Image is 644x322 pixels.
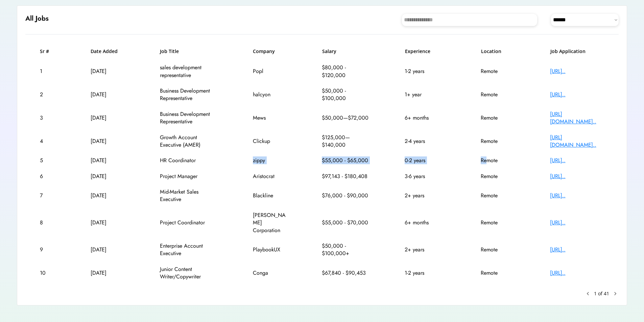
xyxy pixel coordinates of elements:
[91,173,124,180] div: [DATE]
[160,64,217,79] div: sales development representative
[405,91,445,98] div: 1+ year
[550,246,604,253] div: [URL]..
[322,157,369,164] div: $55,000 - $65,000
[253,246,287,253] div: PlaybookUX
[253,91,287,98] div: halcyon
[585,290,591,297] button: keyboard_arrow_left
[160,134,217,149] div: Growth Account Executive (AMER)
[160,266,217,281] div: Junior Content Writer/Copywriter
[160,157,217,164] div: HR Coordinator
[160,219,217,226] div: Project Coordinator
[40,48,55,55] h6: Sr #
[40,269,55,277] div: 10
[322,192,369,199] div: $76,000 - $90,000
[322,269,369,277] div: $67,840 - $90,453
[481,91,515,98] div: Remote
[405,269,445,277] div: 1-2 years
[405,157,445,164] div: 0-2 years
[550,134,604,149] div: [URL][DOMAIN_NAME]..
[40,91,55,98] div: 2
[40,219,55,226] div: 8
[550,157,604,164] div: [URL]..
[322,114,369,122] div: $50,000—$72,000
[322,64,369,79] div: $80,000 - $120,000
[91,246,124,253] div: [DATE]
[405,246,445,253] div: 2+ years
[160,87,217,102] div: Business Development Representative
[40,157,55,164] div: 5
[405,68,445,75] div: 1-2 years
[253,192,287,199] div: Blackline
[550,269,604,277] div: [URL]..
[550,110,604,126] div: [URL][DOMAIN_NAME]..
[481,246,515,253] div: Remote
[550,219,604,226] div: [URL]..
[91,192,124,199] div: [DATE]
[481,48,515,55] h6: Location
[40,114,55,122] div: 3
[40,68,55,75] div: 1
[322,219,369,226] div: $55,000 - $70,000
[160,242,217,257] div: Enterprise Account Executive
[322,48,369,55] h6: Salary
[91,48,124,55] h6: Date Added
[481,68,515,75] div: Remote
[322,134,369,149] div: $125,000—$140,000
[253,212,287,234] div: [PERSON_NAME] Corporation
[253,48,287,55] h6: Company
[91,157,124,164] div: [DATE]
[481,219,515,226] div: Remote
[253,173,287,180] div: Aristocrat
[91,114,124,122] div: [DATE]
[550,192,604,199] div: [URL]..
[253,68,287,75] div: Popl
[91,269,124,277] div: [DATE]
[405,48,446,55] h6: Experience
[612,290,619,297] button: chevron_right
[481,157,515,164] div: Remote
[322,87,369,102] div: $50,000 - $100,000
[550,48,604,55] h6: Job Application
[481,114,515,122] div: Remote
[25,14,49,23] h6: All Jobs
[322,242,369,257] div: $50,000 - $100,000+
[481,173,515,180] div: Remote
[594,290,609,297] div: 1 of 41
[405,192,445,199] div: 2+ years
[253,157,287,164] div: zippy
[253,114,287,122] div: Mews
[405,219,445,226] div: 6+ months
[253,269,287,277] div: Conga
[91,219,124,226] div: [DATE]
[91,138,124,145] div: [DATE]
[40,173,55,180] div: 6
[40,246,55,253] div: 9
[550,68,604,75] div: [URL]..
[405,138,445,145] div: 2-4 years
[481,269,515,277] div: Remote
[253,138,287,145] div: Clickup
[160,188,217,203] div: Mid-Market Sales Executive
[481,192,515,199] div: Remote
[550,173,604,180] div: [URL]..
[405,114,445,122] div: 6+ months
[405,173,445,180] div: 3-6 years
[40,192,55,199] div: 7
[160,48,179,55] h6: Job Title
[550,91,604,98] div: [URL]..
[322,173,369,180] div: $97,143 - $180,408
[40,138,55,145] div: 4
[481,138,515,145] div: Remote
[91,91,124,98] div: [DATE]
[160,110,217,126] div: Business Development Representative
[91,68,124,75] div: [DATE]
[160,173,217,180] div: Project Manager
